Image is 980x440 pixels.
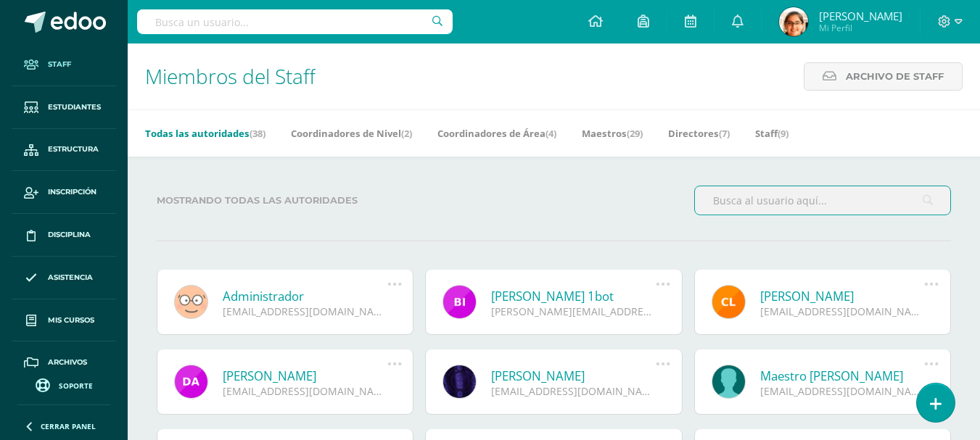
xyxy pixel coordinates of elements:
a: [PERSON_NAME] 1bot [491,288,656,304]
a: Estudiantes [12,86,116,129]
a: Coordinadores de Área(4) [437,122,556,145]
span: Inscripción [48,186,96,198]
a: Maestros(29) [582,122,643,145]
div: [EMAIL_ADDRESS][DOMAIN_NAME] [760,384,925,398]
span: (38) [250,127,265,140]
a: Soporte [17,375,110,394]
a: Inscripción [12,171,116,214]
span: Estudiantes [48,101,101,113]
span: (4) [545,127,556,140]
a: Asistencia [12,257,116,299]
label: Mostrando todas las autoridades [157,186,413,215]
span: Cerrar panel [41,421,96,431]
span: Mis cursos [48,315,94,326]
a: Directores(7) [668,122,730,145]
div: [PERSON_NAME][EMAIL_ADDRESS][DOMAIN_NAME] [491,304,656,318]
div: [EMAIL_ADDRESS][DOMAIN_NAME] [491,384,656,398]
a: Archivo de Staff [804,62,963,91]
span: Miembros del Staff [145,62,316,90]
div: [EMAIL_ADDRESS][DOMAIN_NAME] [760,304,925,318]
div: [EMAIL_ADDRESS][DOMAIN_NAME] [223,384,387,398]
span: Mi Perfil [819,22,902,34]
span: (2) [401,127,412,140]
span: Archivos [48,357,87,368]
span: Asistencia [48,272,93,283]
a: Archivos [12,341,116,384]
a: [PERSON_NAME] [223,368,387,384]
span: [PERSON_NAME] [819,9,902,23]
div: [EMAIL_ADDRESS][DOMAIN_NAME] [223,304,387,318]
span: Soporte [59,381,93,391]
a: Staff [12,43,116,86]
span: (29) [627,127,643,140]
a: Coordinadores de Nivel(2) [291,122,412,145]
a: Estructura [12,129,116,172]
span: (9) [778,127,788,140]
input: Busca un usuario... [137,9,453,34]
a: Todas las autoridades(38) [145,122,265,145]
a: [PERSON_NAME] [760,288,925,304]
span: Staff [48,59,71,70]
span: Estructura [48,144,99,155]
a: Maestro [PERSON_NAME] [760,368,925,384]
a: Staff(9) [755,122,788,145]
span: Disciplina [48,229,91,241]
img: 83dcd1ae463a5068b4a108754592b4a9.png [779,7,808,36]
input: Busca al usuario aquí... [695,186,950,215]
a: Administrador [223,288,387,304]
a: Mis cursos [12,299,116,342]
a: [PERSON_NAME] [491,368,656,384]
span: (7) [719,127,730,140]
a: Disciplina [12,214,116,257]
span: Archivo de Staff [846,63,944,90]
